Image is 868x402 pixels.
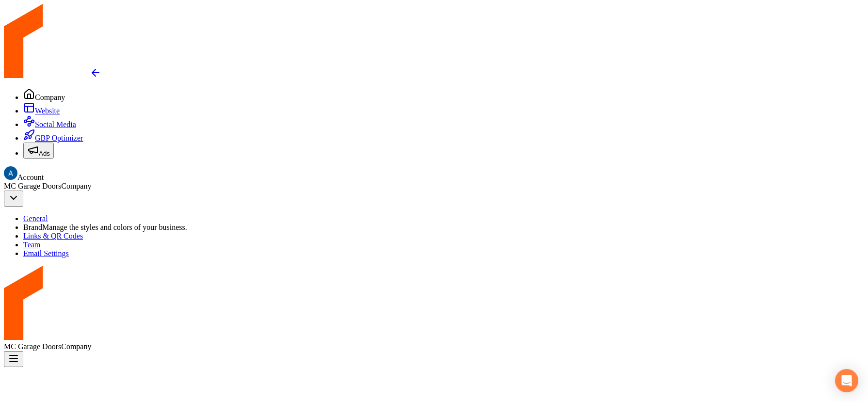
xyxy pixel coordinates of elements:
span: Social Media [35,120,76,129]
img: Rebolt Logo [4,266,90,340]
a: General [23,214,48,223]
button: Ads [23,143,54,159]
span: Ads [39,150,50,157]
a: Website [23,107,60,115]
button: Open user button [4,166,17,180]
span: Company [61,182,91,190]
span: Company [61,342,91,351]
span: Website [35,107,60,115]
span: MC Garage Doors [4,182,61,190]
span: GBP Optimizer [35,134,83,142]
span: Manage the styles and colors of your business. [42,223,187,231]
div: Open Intercom Messenger [835,369,858,392]
a: Return to dashboard [4,72,101,80]
a: Social Media [23,120,76,129]
span: MC Garage Doors [4,342,61,351]
span: Account [17,173,44,181]
img: Andrew Magana [4,166,17,180]
a: Team [23,241,40,249]
img: Rebolt Logo [4,4,90,79]
a: Links & QR Codes [23,232,83,240]
a: GBP Optimizer [23,134,83,142]
button: Open navigation menu [4,351,23,367]
span: Company [35,93,65,101]
span: Brand [23,223,42,231]
a: Email Settings [23,249,69,257]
